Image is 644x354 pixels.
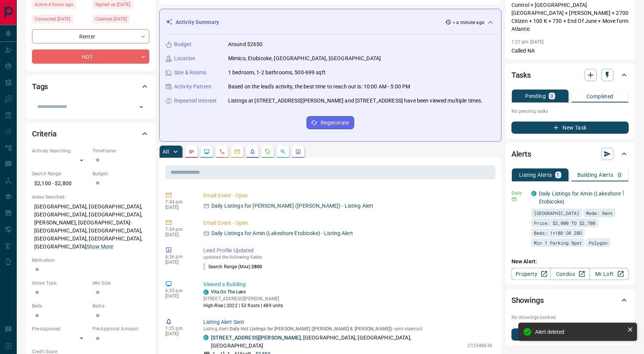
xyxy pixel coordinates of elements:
a: Mr.Loft [590,268,629,280]
span: [GEOGRAPHIC_DATA] [534,209,579,217]
p: 6:36 pm [165,254,192,259]
div: Alerts [511,145,629,163]
p: Listing Alert : - sent via email [203,326,492,332]
p: Location [174,54,195,62]
span: Contacted [DATE] [35,15,70,23]
p: Completed [586,94,614,99]
span: Active 4 hours ago [35,1,73,8]
a: [STREET_ADDRESS][PERSON_NAME] [211,335,301,341]
div: Tue May 06 2025 [93,15,149,26]
span: 2800 [251,264,262,269]
p: Activity Summary [176,18,219,26]
svg: Lead Browsing Activity [204,149,210,155]
p: Baths: [93,303,149,309]
p: 6:35 pm [165,288,192,293]
h2: Tags [32,80,48,93]
span: Price: $2,000 TO $2,700 [534,219,595,227]
p: 0 [550,93,553,99]
p: Listing Alerts [519,172,552,178]
svg: Requests [265,149,271,155]
p: 1:25 pm [165,326,192,331]
h2: Showings [511,294,544,306]
p: Daily [511,190,527,197]
p: Search Range (Max) : [203,263,262,270]
span: Claimed [DATE] [95,15,127,23]
span: Signed up [DATE] [95,1,130,8]
p: Timeframe: [93,147,149,154]
p: Around $2650 [228,40,263,48]
p: [DATE] [165,232,192,237]
p: Viewed a Building [203,280,492,288]
p: Called NA [511,47,629,55]
p: < a minute ago [453,19,484,26]
p: 1 [557,172,560,178]
span: Polygon [589,239,607,247]
p: [STREET_ADDRESS][PERSON_NAME] [203,295,283,302]
p: [DATE] [165,259,192,265]
p: Search Range: [32,170,89,177]
p: 7:54 pm [165,199,192,205]
p: Pre-Approval Amount: [93,325,149,332]
svg: Email [511,197,517,202]
p: updated the following fields: [203,255,492,260]
div: HOT [32,50,149,64]
p: Daily Listings for [PERSON_NAME] ([PERSON_NAME]) - Listing Alert [211,202,373,210]
p: Listings at [STREET_ADDRESS][PERSON_NAME] and [STREET_ADDRESS] have been viewed multiple times. [228,97,483,105]
p: 1 bedroom, 1-2 bathrooms, 500-699 sqft [228,69,326,77]
p: Listing Alert Sent [203,318,492,326]
p: No showings booked [511,314,629,321]
p: 1:27 pm [DATE] [511,39,544,45]
p: Email Event - Open [203,219,492,227]
p: New Alert: [511,258,629,266]
div: Tasks [511,66,629,84]
h2: Tasks [511,69,531,81]
button: New Task [511,122,629,134]
div: Tue May 06 2025 [32,15,89,26]
p: Pending [525,93,546,99]
a: Vita On The Lake [211,289,246,295]
p: Lead Profile Updated [203,247,492,255]
button: Show More [86,243,113,251]
div: Tue May 06 2025 [93,0,149,11]
div: Showings [511,291,629,309]
div: Alert deleted [535,329,624,335]
div: condos.ca [203,290,209,295]
svg: Agent Actions [295,149,301,155]
div: Renter [32,29,149,43]
p: Beds: [32,303,89,309]
span: Mode: Rent [586,209,613,217]
p: [DATE] [165,293,192,299]
p: All [163,149,169,154]
p: Size & Rooms [174,69,207,77]
a: Condos [550,268,590,280]
p: Activity Pattern [174,83,211,91]
button: New Showing [511,328,629,341]
div: condos.ca [203,335,209,340]
svg: Emails [234,149,240,155]
p: High-Rise | 2022 | 53 floors | 489 units [203,302,283,309]
p: Repeated Interest [174,97,217,105]
div: Tags [32,77,149,96]
svg: Opportunities [280,149,286,155]
p: 7:54 pm [165,227,192,232]
button: Regenerate [307,116,354,129]
p: Budget: [93,170,149,177]
span: Min 1 Parking Spot [534,239,582,247]
p: Areas Searched: [32,194,149,200]
p: [GEOGRAPHIC_DATA], [GEOGRAPHIC_DATA], [GEOGRAPHIC_DATA], [GEOGRAPHIC_DATA], [PERSON_NAME], [GEOGR... [32,200,149,253]
div: condos.ca [531,191,537,196]
h2: Criteria [32,128,57,140]
div: Criteria [32,125,149,143]
p: Pre-Approved: [32,325,89,332]
p: [DATE] [165,205,192,210]
p: 0 [618,172,621,178]
p: Based on the lead's activity, the best time to reach out is: 10:00 AM - 5:00 PM [228,83,410,91]
p: Mimico, Etobicoke, [GEOGRAPHIC_DATA], [GEOGRAPHIC_DATA] [228,54,381,62]
p: Building Alerts [577,172,614,178]
button: Open [136,102,147,112]
div: Sat Aug 16 2025 [32,0,89,11]
p: , [GEOGRAPHIC_DATA], [GEOGRAPHIC_DATA], [GEOGRAPHIC_DATA] [211,334,464,350]
p: Min Size: [93,280,149,287]
p: Home Type: [32,280,89,287]
p: Daily Listings for Amin (Lakeshore Etobicoke) - Listing Alert [211,229,353,237]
